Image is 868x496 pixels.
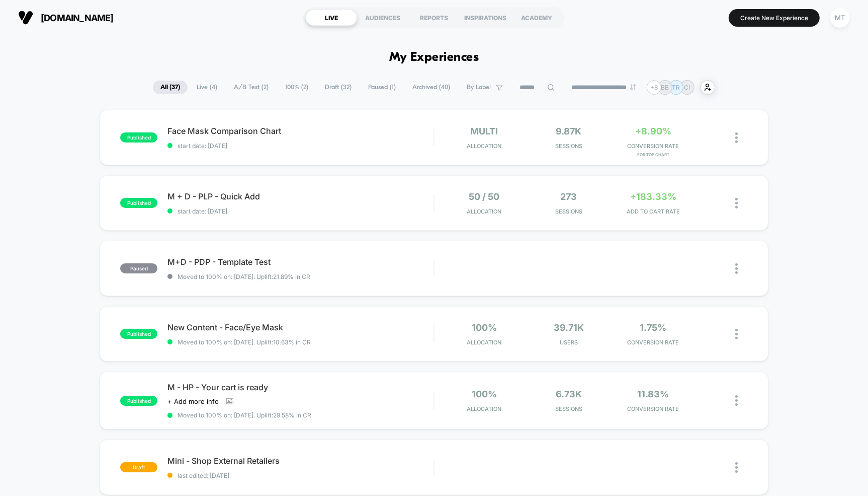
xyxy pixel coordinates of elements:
span: Sessions [529,405,609,412]
img: close [735,132,738,143]
span: Allocation [467,143,501,150]
h1: My Experiences [389,50,479,65]
span: 9.87k [556,126,581,136]
span: New Content - Face/Eye Mask [167,322,433,332]
span: for top chart [614,152,693,157]
button: [DOMAIN_NAME] [15,10,117,26]
span: M+D - PDP - Template Test [167,257,433,267]
img: close [735,263,738,274]
span: Sessions [529,143,609,150]
span: Draft ( 32 ) [317,81,359,94]
span: +8.90% [635,126,671,136]
span: multi [470,126,498,136]
span: 6.73k [556,389,582,399]
div: ACADEMY [511,10,562,26]
span: Mini - Shop External Retailers [167,456,433,466]
img: end [630,84,636,90]
img: close [735,198,738,208]
span: 39.71k [554,322,584,333]
button: Create New Experience [729,9,820,27]
span: Users [529,339,609,346]
div: MT [830,8,850,28]
span: ADD TO CART RATE [614,208,693,215]
span: Moved to 100% on: [DATE] . Uplift: 10.63% in CR [178,338,311,346]
span: published [120,396,157,406]
span: +183.33% [630,191,676,202]
div: REPORTS [408,10,460,26]
span: M - HP - Your cart is ready [167,382,433,392]
span: start date: [DATE] [167,207,433,215]
span: published [120,198,157,208]
span: CONVERSION RATE [614,405,693,412]
span: Archived ( 40 ) [405,81,458,94]
p: CI [684,84,690,91]
span: 273 [560,191,577,202]
button: MT [827,8,853,28]
span: paused [120,263,157,273]
span: published [120,132,157,143]
img: close [735,395,738,406]
span: draft [120,462,157,472]
span: Moved to 100% on: [DATE] . Uplift: 29.58% in CR [178,411,311,419]
span: Sessions [529,208,609,215]
img: close [735,329,738,339]
div: AUDIENCES [357,10,408,26]
span: Allocation [467,339,501,346]
span: Allocation [467,208,501,215]
span: 100% [472,322,497,333]
img: Visually logo [18,10,33,25]
span: By Label [467,84,491,91]
span: 50 / 50 [469,191,499,202]
div: INSPIRATIONS [460,10,511,26]
span: Allocation [467,405,501,412]
span: CONVERSION RATE [614,339,693,346]
span: Paused ( 1 ) [361,81,403,94]
span: last edited: [DATE] [167,472,433,479]
span: A/B Test ( 2 ) [226,81,276,94]
span: CONVERSION RATE [614,143,693,150]
div: + 8 [647,80,661,95]
span: Face Mask Comparison Chart [167,126,433,136]
span: Live ( 4 ) [189,81,225,94]
div: LIVE [306,10,357,26]
span: All ( 37 ) [153,81,188,94]
span: 1.75% [640,322,666,333]
p: TR [672,84,680,91]
img: close [735,462,738,473]
span: 100% [472,389,497,399]
span: 100% ( 2 ) [278,81,316,94]
span: start date: [DATE] [167,142,433,150]
span: [DOMAIN_NAME] [41,13,114,23]
span: + Add more info [167,397,219,405]
span: M + D - PLP - Quick Add [167,191,433,201]
span: Moved to 100% on: [DATE] . Uplift: 21.89% in CR [178,273,310,280]
span: published [120,329,157,339]
span: 11.83% [637,389,669,399]
p: BB [661,84,669,91]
